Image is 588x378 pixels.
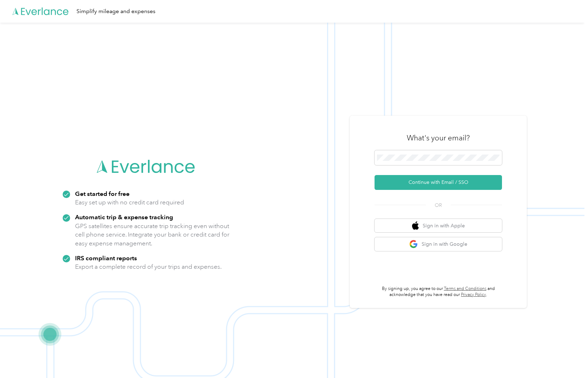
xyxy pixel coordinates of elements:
div: Simplify mileage and expenses [76,7,155,16]
img: apple logo [412,221,419,230]
button: apple logoSign in with Apple [375,219,502,233]
p: Export a complete record of your trips and expenses. [75,262,222,271]
img: google logo [409,240,418,249]
p: GPS satellites ensure accurate trip tracking even without cell phone service. Integrate your bank... [75,222,230,248]
button: Continue with Email / SSO [375,175,502,190]
h3: What's your email? [407,133,470,143]
button: google logoSign in with Google [375,237,502,251]
strong: Automatic trip & expense tracking [75,213,173,221]
p: By signing up, you agree to our and acknowledge that you have read our . [375,286,502,298]
strong: Get started for free [75,190,130,197]
a: Privacy Policy [461,292,486,297]
p: Easy set up with no credit card required [75,198,184,207]
span: OR [426,202,451,209]
strong: IRS compliant reports [75,254,137,262]
a: Terms and Conditions [444,286,486,291]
